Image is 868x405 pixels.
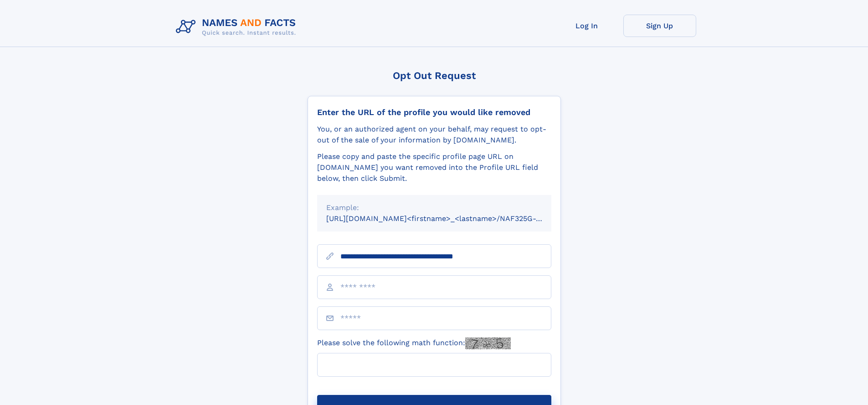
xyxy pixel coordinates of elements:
label: Please solve the following math function: [317,337,511,349]
a: Log In [550,15,623,37]
div: You, or an authorized agent on your behalf, may request to opt-out of the sale of your informatio... [317,124,551,146]
div: Please copy and paste the specific profile page URL on [DOMAIN_NAME] you want removed into the Pr... [317,151,551,184]
img: Logo Names and Facts [172,15,303,39]
a: Sign Up [623,15,696,37]
div: Enter the URL of the profile you would like removed [317,107,551,117]
div: Opt Out Request [308,70,561,81]
div: Example: [326,202,542,213]
small: [URL][DOMAIN_NAME]<firstname>_<lastname>/NAF325G-xxxxxxxx [326,214,569,223]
